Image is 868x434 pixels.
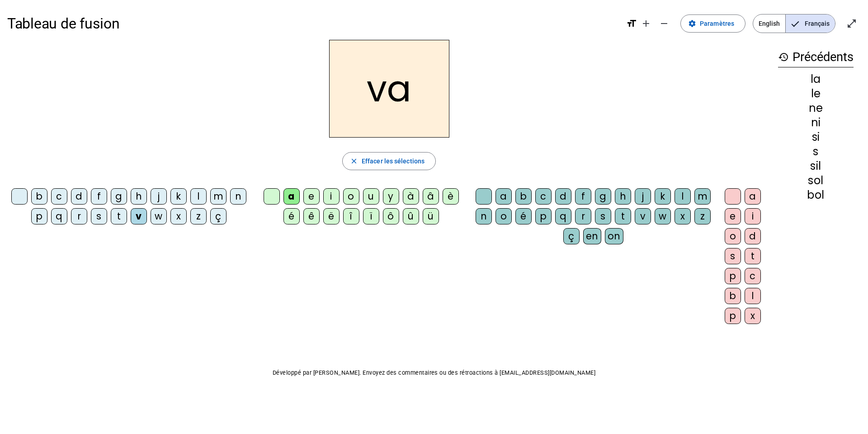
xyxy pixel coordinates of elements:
[230,188,246,205] div: n
[583,228,601,244] div: en
[745,308,761,324] div: x
[575,208,591,224] div: r
[745,288,761,304] div: l
[575,188,591,205] div: f
[725,248,741,264] div: s
[778,175,854,186] div: sol
[363,188,379,205] div: u
[7,367,861,378] p: Développé par [PERSON_NAME]. Envoyez des commentaires ou des rétroactions à [EMAIL_ADDRESS][DOMAI...
[694,208,711,224] div: z
[626,18,637,29] mat-icon: format_size
[659,18,670,29] mat-icon: remove
[846,18,857,29] mat-icon: open_in_full
[700,18,734,29] span: Paramètres
[615,188,631,205] div: h
[725,208,741,224] div: e
[778,146,854,157] div: s
[495,208,512,224] div: o
[383,208,399,224] div: ô
[725,268,741,284] div: p
[778,103,854,114] div: ne
[535,208,552,224] div: p
[7,9,619,38] h1: Tableau de fusion
[515,188,532,205] div: b
[778,52,789,62] mat-icon: history
[635,208,651,224] div: v
[329,40,449,138] h2: va
[131,208,147,224] div: v
[655,208,671,224] div: w
[170,208,187,224] div: x
[595,188,611,205] div: g
[151,188,167,205] div: j
[350,157,358,165] mat-icon: close
[745,228,761,244] div: d
[383,188,399,205] div: y
[563,228,580,244] div: ç
[694,188,711,205] div: m
[786,14,835,33] span: Français
[778,47,854,67] h3: Précédents
[778,132,854,143] div: si
[31,208,47,224] div: p
[605,228,623,244] div: on
[210,188,226,205] div: m
[778,190,854,200] div: bol
[495,188,512,205] div: a
[51,188,67,205] div: c
[555,208,571,224] div: q
[745,188,761,205] div: a
[778,161,854,172] div: sil
[515,208,532,224] div: é
[753,14,835,33] mat-button-toggle-group: Language selection
[403,208,419,224] div: û
[725,308,741,324] div: p
[323,208,340,224] div: ë
[91,188,107,205] div: f
[443,188,459,205] div: è
[655,14,673,33] button: Diminuer la taille de la police
[111,188,127,205] div: g
[303,188,320,205] div: e
[745,248,761,264] div: t
[283,208,300,224] div: é
[170,188,187,205] div: k
[343,208,359,224] div: î
[635,188,651,205] div: j
[210,208,226,224] div: ç
[190,208,207,224] div: z
[675,188,691,205] div: l
[778,117,854,128] div: ni
[362,156,425,167] span: Effacer les sélections
[283,188,300,205] div: a
[778,88,854,99] div: le
[745,268,761,284] div: c
[535,188,552,205] div: c
[363,208,379,224] div: ï
[190,188,207,205] div: l
[641,18,651,29] mat-icon: add
[343,188,359,205] div: o
[753,14,785,33] span: English
[342,152,436,170] button: Effacer les sélections
[675,208,691,224] div: x
[745,208,761,224] div: i
[637,14,655,33] button: Augmenter la taille de la police
[131,188,147,205] div: h
[688,19,696,28] mat-icon: settings
[615,208,631,224] div: t
[555,188,571,205] div: d
[423,208,439,224] div: ü
[655,188,671,205] div: k
[111,208,127,224] div: t
[725,228,741,244] div: o
[403,188,419,205] div: à
[595,208,611,224] div: s
[71,188,87,205] div: d
[303,208,320,224] div: ê
[31,188,47,205] div: b
[476,208,492,224] div: n
[725,288,741,304] div: b
[423,188,439,205] div: â
[51,208,67,224] div: q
